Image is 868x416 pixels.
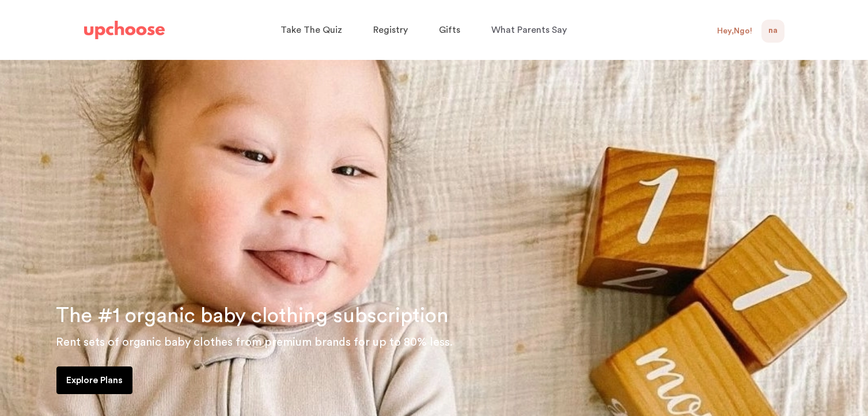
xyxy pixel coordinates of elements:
[56,366,132,394] a: Explore Plans
[373,25,408,35] span: Registry
[491,19,570,41] a: What Parents Say
[439,19,464,41] a: Gifts
[768,24,778,38] span: NA
[717,26,752,36] div: Hey, Ngo !
[56,305,449,326] span: The #1 organic baby clothing subscription
[56,333,854,351] p: Rent sets of organic baby clothes from premium brands for up to 80% less.
[281,25,342,35] span: Take The Quiz
[281,19,346,41] a: Take The Quiz
[439,25,460,35] span: Gifts
[84,21,165,39] img: UpChoose
[373,19,411,41] a: Registry
[491,25,567,35] span: What Parents Say
[84,18,165,42] a: UpChoose
[66,373,123,387] p: Explore Plans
